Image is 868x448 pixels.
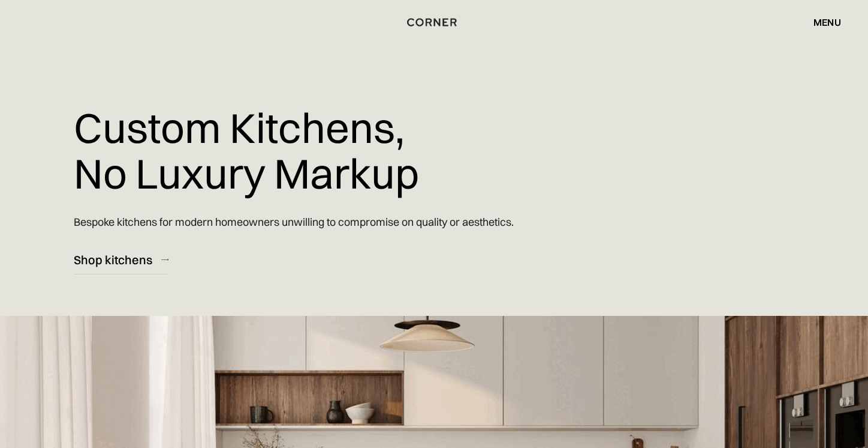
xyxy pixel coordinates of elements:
div: menu [801,12,841,32]
p: Bespoke kitchens for modern homeowners unwilling to compromise on quality or aesthetics. [74,205,514,239]
a: Shop kitchens [74,245,168,274]
a: home [400,14,468,30]
div: menu [813,17,841,27]
h1: Custom Kitchens, No Luxury Markup [74,96,419,205]
div: Shop kitchens [74,252,152,268]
